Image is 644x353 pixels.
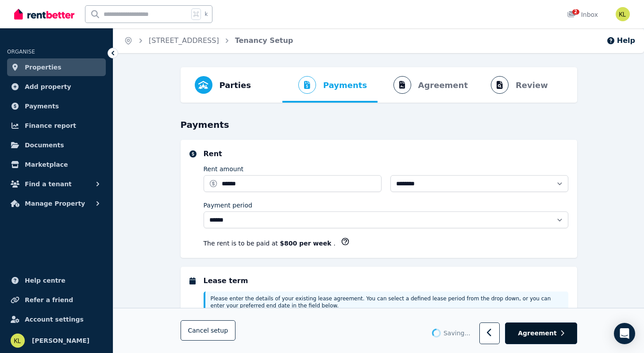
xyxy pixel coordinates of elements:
[7,272,106,289] a: Help centre
[25,295,73,305] span: Refer a friend
[7,136,106,154] a: Documents
[149,36,219,45] a: [STREET_ADDRESS]
[235,35,293,46] span: Tenancy Setup
[204,165,244,173] label: Rent amount
[280,240,333,247] b: $800 per week
[616,7,630,21] img: Kellie Ann Lewandowski
[7,175,106,193] button: Find a tenant
[7,117,106,134] a: Finance report
[282,67,374,103] button: Payments
[606,35,635,46] button: Help
[25,159,68,170] span: Marketplace
[7,78,106,96] a: Add property
[25,314,84,325] span: Account settings
[188,67,258,103] button: Parties
[25,275,66,286] span: Help centre
[7,291,106,309] a: Refer a friend
[7,97,106,115] a: Payments
[211,295,551,309] span: Please enter the details of your existing lease agreement. You can select a defined lease period ...
[25,81,71,92] span: Add property
[572,9,579,15] span: 2
[204,11,208,18] span: k
[7,156,106,173] a: Marketplace
[181,67,577,103] nav: Progress
[505,323,577,345] button: Agreement
[25,62,62,73] span: Properties
[188,327,228,334] span: Cancel
[567,10,598,19] div: Inbox
[204,149,568,159] h5: Rent
[25,198,85,209] span: Manage Property
[25,179,72,189] span: Find a tenant
[32,335,89,346] span: [PERSON_NAME]
[7,58,106,76] a: Properties
[518,329,557,338] span: Agreement
[204,239,335,248] p: The rent is to be paid at .
[211,326,228,335] span: setup
[204,201,252,210] label: Payment period
[204,276,568,286] h5: Lease term
[181,119,577,131] h3: Payments
[25,101,59,111] span: Payments
[7,49,35,55] span: ORGANISE
[443,329,470,338] span: Saving ...
[14,8,74,21] img: RentBetter
[7,195,106,212] button: Manage Property
[7,311,106,328] a: Account settings
[11,334,25,348] img: Kellie Ann Lewandowski
[181,321,236,341] button: Cancelsetup
[220,79,251,92] span: Parties
[614,323,635,344] div: Open Intercom Messenger
[323,79,367,92] span: Payments
[25,120,76,131] span: Finance report
[113,28,304,53] nav: Breadcrumb
[25,140,64,150] span: Documents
